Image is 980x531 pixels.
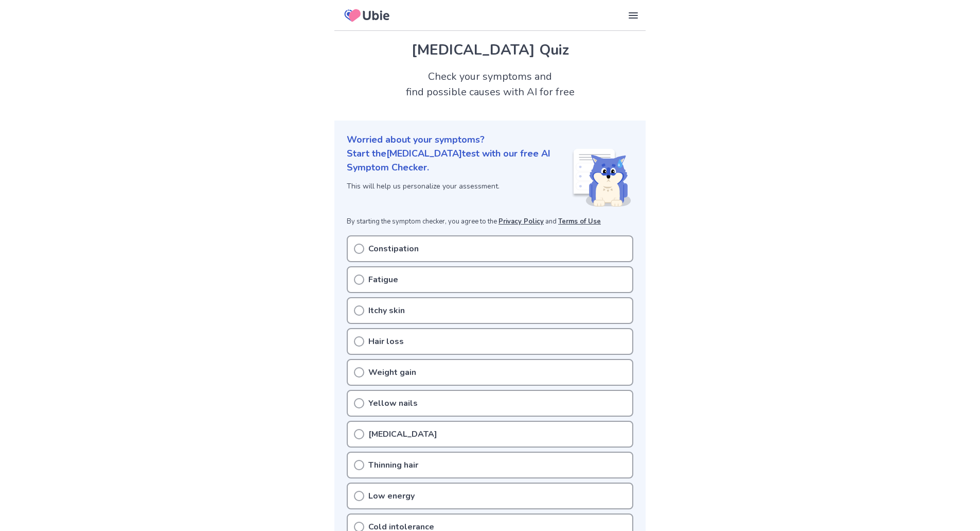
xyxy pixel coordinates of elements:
p: Start the [MEDICAL_DATA] test with our free AI Symptom Checker. [347,147,572,175]
p: Low energy [368,490,415,502]
p: [MEDICAL_DATA] [368,428,437,440]
a: Privacy Policy [498,217,544,226]
h1: [MEDICAL_DATA] Quiz [347,39,633,61]
p: Constipation [368,243,419,255]
p: This will help us personalize your assessment. [347,181,572,192]
p: By starting the symptom checker, you agree to the and [347,217,633,227]
p: Weight gain [368,366,416,379]
p: Yellow nails [368,397,418,409]
h2: Check your symptoms and find possible causes with AI for free [334,69,646,100]
p: Itchy skin [368,304,405,317]
p: Worried about your symptoms? [347,133,633,147]
p: Fatigue [368,273,398,286]
p: Hair loss [368,335,404,348]
p: Thinning hair [368,459,418,471]
img: Shiba [572,149,631,207]
a: Terms of Use [558,217,601,226]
